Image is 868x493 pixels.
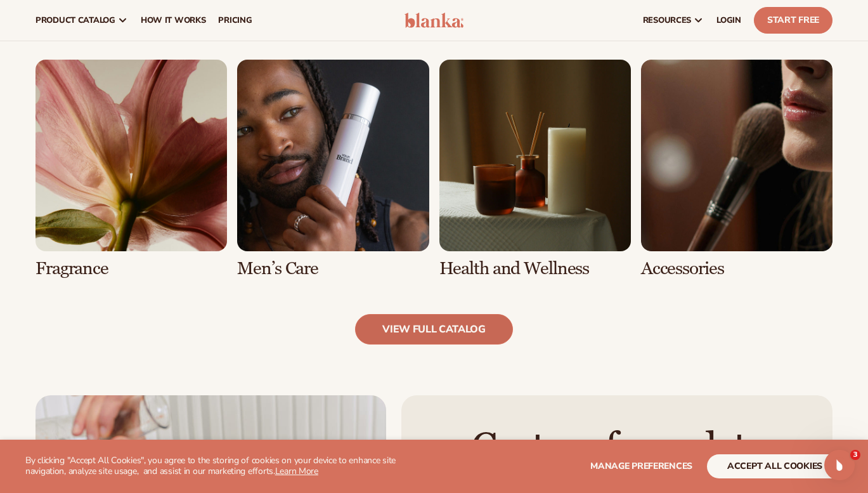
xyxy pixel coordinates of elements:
[590,454,692,478] button: Manage preferences
[439,60,631,279] div: 7 / 8
[355,314,513,345] a: view full catalog
[36,60,227,279] div: 5 / 8
[275,465,318,477] a: Learn More
[141,15,206,25] span: How It Works
[405,13,464,28] img: logo
[754,7,832,34] a: Start Free
[716,15,741,25] span: LOGIN
[590,460,692,472] span: Manage preferences
[218,15,252,25] span: pricing
[25,456,434,477] p: By clicking "Accept All Cookies", you agree to the storing of cookies on your device to enhance s...
[707,454,843,478] button: accept all cookies
[824,450,855,480] iframe: Intercom live chat
[643,15,691,25] span: resources
[237,60,429,279] div: 6 / 8
[641,60,832,279] div: 8 / 8
[850,450,860,460] span: 3
[36,15,115,25] span: product catalog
